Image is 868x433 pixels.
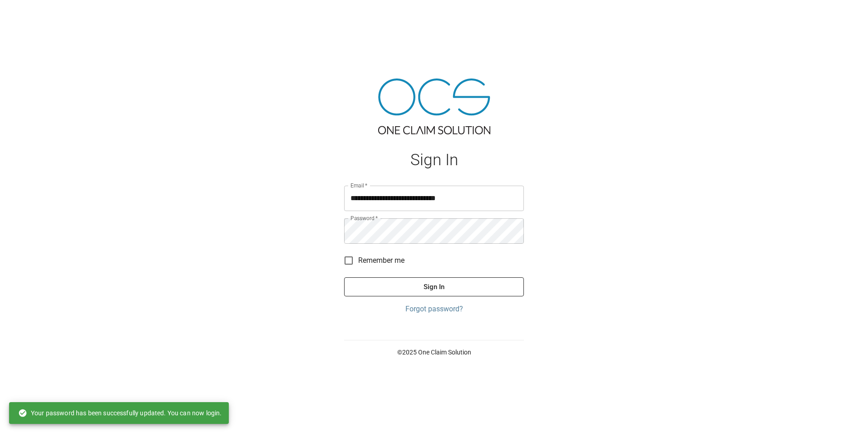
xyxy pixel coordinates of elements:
[344,151,524,169] h1: Sign In
[11,5,47,24] img: ocs-logo-white-transparent.png
[378,79,490,134] img: ocs-logo-tra.png
[344,277,524,296] button: Sign In
[344,304,524,315] a: Forgot password?
[350,214,378,222] label: Password
[358,255,404,266] span: Remember me
[350,182,368,189] label: Email
[18,405,222,421] div: Your password has been successfully updated. You can now login.
[344,348,524,357] p: © 2025 One Claim Solution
